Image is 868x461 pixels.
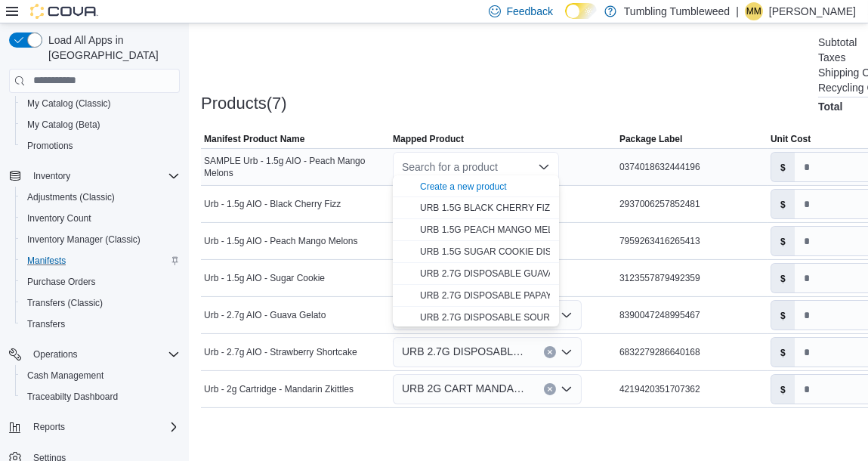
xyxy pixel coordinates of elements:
[27,345,180,364] span: Operations
[204,155,387,179] span: SAMPLE Urb - 1.5g AIO - Peach Mango Melons
[544,383,556,395] button: Clear input
[21,209,180,227] span: Inventory Count
[27,418,180,436] span: Reports
[420,268,592,279] span: URB 2.7G DISPOSABLE GUAVA GELATO
[27,167,180,185] span: Inventory
[204,309,326,321] span: Urb - 2.7g AIO - Guava Gelato
[27,370,103,382] span: Cash Management
[21,315,71,333] a: Transfers
[771,301,795,330] label: $
[21,367,180,385] span: Cash Management
[15,93,186,114] button: My Catalog (Classic)
[27,345,84,364] button: Operations
[15,187,186,208] button: Adjustments (Classic)
[33,421,65,433] span: Reports
[393,241,559,263] button: URB 1.5G SUGAR COOKIE DISPOSABLE
[402,342,529,360] span: URB 2.7G DISPOSABLE STRAWBERRY SHORTCAKE
[42,32,180,63] span: Load All Apps in [GEOGRAPHIC_DATA]
[619,272,700,284] span: 3123557879492359
[27,97,111,110] span: My Catalog (Classic)
[21,273,102,291] a: Purchase Orders
[27,255,66,267] span: Manifests
[624,2,730,20] p: Tumbling Tumbleweed
[21,94,180,113] span: My Catalog (Classic)
[619,133,682,145] span: Package Label
[33,170,70,182] span: Inventory
[27,391,118,403] span: Traceabilty Dashboard
[27,212,91,224] span: Inventory Count
[544,346,556,358] button: Clear input
[771,338,795,367] label: $
[619,161,700,173] span: 0374018632444196
[15,135,186,156] button: Promotions
[27,418,71,436] button: Reports
[393,263,559,285] button: URB 2.7G DISPOSABLE GUAVA GELATO
[769,2,856,20] p: [PERSON_NAME]
[561,383,573,395] button: Open list of options
[15,250,186,271] button: Manifests
[21,367,110,385] a: Cash Management
[204,346,357,358] span: Urb - 2.7g AIO - Strawberry Shortcake
[204,383,354,395] span: Urb - 2g Cartridge - Mandarin Zkittles
[21,116,107,134] a: My Catalog (Beta)
[27,140,73,152] span: Promotions
[771,264,795,292] label: $
[818,36,857,48] h6: Subtotal
[818,51,846,63] h6: Taxes
[746,2,761,20] span: MM
[15,229,186,250] button: Inventory Manager (Classic)
[204,133,304,145] span: Manifest Product Name
[204,272,325,284] span: Urb - 1.5g AIO - Sugar Cookie
[30,4,98,19] img: Cova
[771,153,795,181] label: $
[538,161,550,173] button: Close list of options
[619,346,700,358] span: 6832279286640168
[3,166,186,187] button: Inventory
[818,101,842,113] h4: Total
[619,198,700,210] span: 2937006257852481
[21,252,72,270] a: Manifests
[15,292,186,314] button: Transfers (Classic)
[736,2,739,20] p: |
[21,230,180,249] span: Inventory Manager (Classic)
[420,181,507,193] button: Create a new product
[15,314,186,335] button: Transfers
[393,307,559,329] button: URB 2.7G DISPOSABLE SOUR BLUEBERRY
[745,2,763,20] div: Mike Martinez
[15,271,186,292] button: Purchase Orders
[27,297,103,309] span: Transfers (Classic)
[771,190,795,218] label: $
[420,290,592,301] span: URB 2.7G DISPOSABLE PAPAYA PUNCH
[565,3,597,19] input: Dark Mode
[771,375,795,404] label: $
[507,4,553,19] span: Feedback
[15,208,186,229] button: Inventory Count
[33,348,78,360] span: Operations
[21,252,180,270] span: Manifests
[27,191,115,203] span: Adjustments (Classic)
[21,388,124,406] a: Traceabilty Dashboard
[619,309,700,321] span: 8390047248995467
[21,137,79,155] a: Promotions
[21,388,180,406] span: Traceabilty Dashboard
[3,416,186,438] button: Reports
[27,234,141,246] span: Inventory Manager (Classic)
[420,312,607,323] span: URB 2.7G DISPOSABLE SOUR BLUEBERRY
[393,175,559,197] button: Create a new product
[619,383,700,395] span: 4219420351707362
[561,309,573,321] button: Open list of options
[21,273,180,291] span: Purchase Orders
[420,203,616,213] span: URB 1.5G BLACK CHERRY FIZZ DISPOSABLE
[21,294,180,312] span: Transfers (Classic)
[201,94,287,113] h3: Products(7)
[420,224,632,235] span: URB 1.5G PEACH MANGO MELONS DISPOSABLE
[21,188,180,206] span: Adjustments (Classic)
[21,230,147,249] a: Inventory Manager (Classic)
[402,379,529,398] span: URB 2G CART MANDARIN ZKITTLES
[619,235,700,247] span: 7959263416265413
[27,119,100,131] span: My Catalog (Beta)
[15,386,186,407] button: Traceabilty Dashboard
[565,19,566,20] span: Dark Mode
[561,346,573,358] button: Open list of options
